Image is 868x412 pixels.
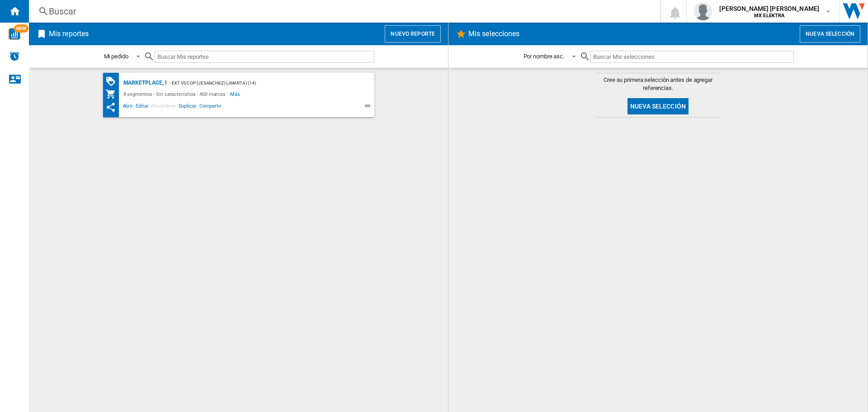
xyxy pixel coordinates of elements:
div: 8 segmentos - Sin característica - 400 marcas [121,89,231,99]
div: Matriz de PROMOCIONES [105,76,121,87]
span: NEW [14,24,28,33]
div: Mi colección [105,89,121,99]
div: Mi pedido [104,53,128,60]
img: alerts-logo.svg [9,51,20,62]
span: Abrir [121,102,135,113]
ng-md-icon: Este reporte se ha compartido contigo [105,102,116,113]
h2: Mis reportes [47,25,90,43]
button: Nuevo reporte [385,25,441,43]
span: Compartir [198,102,223,113]
span: Más [230,89,241,99]
button: Nueva selección [800,25,860,43]
button: Nueva selección [627,98,689,114]
input: Buscar Mis reportes [155,51,374,63]
img: wise-card.svg [9,28,20,40]
div: Buscar [49,5,637,18]
span: Editar [134,102,150,113]
input: Buscar Mis selecciones [590,51,793,63]
span: Cree su primera selección antes de agregar referencias. [595,76,722,92]
span: Renombrar [150,102,177,113]
img: profile.jpg [694,2,712,20]
div: Por nombre asc. [524,53,565,60]
span: [PERSON_NAME] [PERSON_NAME] [719,4,819,13]
div: - EKT vs Cop (jesanchez) (jmarta) (14) [167,77,356,89]
b: MX ELEKTRA [754,13,784,19]
div: MARKETPLACE_1 [121,77,168,89]
span: Duplicar [177,102,198,113]
h2: Mis selecciones [467,25,522,43]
